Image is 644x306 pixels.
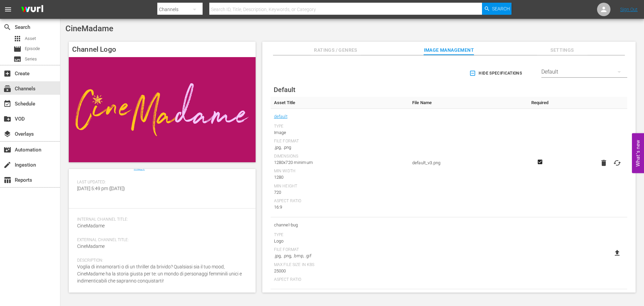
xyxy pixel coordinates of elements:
span: Image Management [424,46,474,54]
span: Search [3,23,11,31]
span: Last Updated: [77,180,130,185]
button: Search [482,3,512,15]
img: CineMadame [69,57,256,162]
div: Image [274,129,406,136]
span: Automation [3,146,11,154]
span: Overlays [3,130,11,138]
span: Ratings / Genres [311,46,361,54]
span: Asset [25,35,36,42]
button: Hide Specifications [468,64,525,83]
div: File Format [274,139,406,144]
a: default [274,112,287,121]
span: Internal Channel Title: [77,217,244,222]
div: Type [274,124,406,129]
span: Bits Tile [274,293,406,301]
div: Min Width [274,169,406,174]
div: Min Height [274,184,406,189]
div: 16:9 [274,204,406,211]
span: Schedule [3,100,11,108]
span: Episode [25,45,40,52]
div: 720 [274,189,406,196]
div: File Format [274,247,406,253]
span: CineMadame [65,24,113,33]
span: Settings [537,46,587,54]
button: Open Feedback Widget [632,133,644,173]
div: 25000 [274,268,406,274]
div: 1280 [274,174,406,181]
span: CineMadame [77,223,105,228]
img: ans4CAIJ8jUAAAAAAAAAAAAAAAAAAAAAAAAgQb4GAAAAAAAAAAAAAAAAAAAAAAAAJMjXAAAAAAAAAAAAAAAAAAAAAAAAgAT5G... [16,2,48,17]
span: Default [274,86,296,94]
svg: Required [536,159,544,165]
span: Ingestion [3,161,11,169]
span: menu [4,5,12,13]
div: 1280x720 minimum [274,159,406,166]
th: Required [525,97,554,109]
div: Aspect Ratio [274,199,406,204]
th: Asset Title [271,97,409,109]
span: channel-bug [274,221,406,229]
span: Voglia di innamorarti o di un thriller da brivido? Qualsiasi sia il tuo mood, CineMadame ha la st... [77,264,242,283]
span: Search [492,3,510,15]
span: [DATE] 5:49 pm ([DATE]) [77,186,125,191]
div: .jpg, .png, .bmp, .gif [274,253,406,259]
span: Series [13,55,21,63]
div: Logo [274,238,406,245]
span: Channels [3,85,11,93]
th: File Name [409,97,525,109]
span: External Channel Title: [77,237,244,243]
span: CineMadame [77,244,105,249]
span: Description: [77,258,244,263]
span: VOD [3,115,11,123]
div: Max File Size In Kbs [274,262,406,268]
div: Dimensions [274,154,406,159]
td: default_v3.png [409,109,525,217]
div: Aspect Ratio [274,277,406,282]
span: Create [3,70,11,78]
h4: Channel Logo [69,42,256,57]
div: Type [274,232,406,238]
span: Episode [13,45,21,53]
span: Hide Specifications [471,70,522,77]
div: .jpg, .png [274,144,406,151]
span: Series [25,56,37,62]
div: Default [541,62,627,81]
span: Asset [13,35,21,43]
span: Reports [3,176,11,184]
a: Sign Out [620,7,638,12]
